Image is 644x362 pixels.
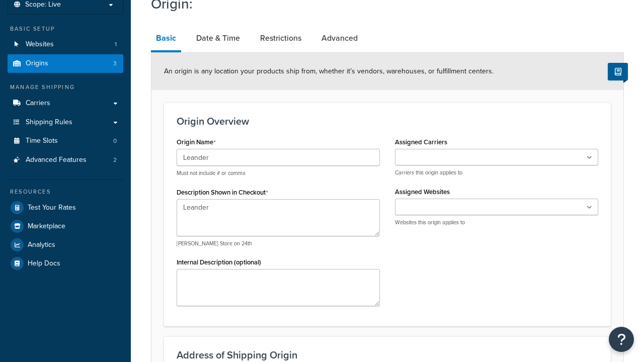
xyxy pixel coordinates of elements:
span: Websites [26,40,54,49]
p: Websites this origin applies to [395,219,598,226]
a: Basic [151,26,181,52]
li: Time Slots [8,132,123,150]
h3: Address of Shipping Origin [177,349,598,360]
a: Marketplace [8,217,123,235]
span: 1 [115,40,117,49]
span: Carriers [26,99,50,108]
span: Scope: Live [25,1,61,9]
div: Resources [8,188,123,196]
label: Assigned Websites [395,188,450,196]
label: Assigned Carriers [395,138,447,146]
span: 2 [113,156,117,164]
label: Origin Name [177,138,216,146]
a: Analytics [8,236,123,254]
span: Time Slots [26,137,58,145]
span: Origins [26,59,48,68]
li: Advanced Features [8,151,123,169]
button: Show Help Docs [608,63,628,80]
span: An origin is any location your products ship from, whether it’s vendors, warehouses, or fulfillme... [164,66,494,76]
a: Carriers [8,94,123,113]
span: Analytics [28,241,55,249]
a: Time Slots0 [8,132,123,150]
a: Advanced [316,26,363,50]
button: Open Resource Center [609,327,634,352]
div: Manage Shipping [8,83,123,92]
label: Description Shown in Checkout [177,189,268,197]
p: [PERSON_NAME] Store on 24th [177,240,380,247]
span: Test Your Rates [28,204,76,212]
a: Websites1 [8,35,123,54]
p: Carriers this origin applies to [395,169,598,176]
span: 3 [113,59,117,68]
span: Help Docs [28,259,60,268]
a: Help Docs [8,254,123,273]
a: Shipping Rules [8,113,123,132]
li: Origins [8,54,123,73]
a: Date & Time [191,26,245,50]
li: Websites [8,35,123,54]
span: Marketplace [28,222,65,231]
span: Shipping Rules [26,118,72,127]
div: Basic Setup [8,25,123,33]
a: Restrictions [255,26,306,50]
a: Test Your Rates [8,199,123,217]
span: Advanced Features [26,156,87,164]
a: Advanced Features2 [8,151,123,169]
label: Internal Description (optional) [177,258,261,266]
h3: Origin Overview [177,116,598,127]
span: 0 [113,137,117,145]
a: Origins3 [8,54,123,73]
p: Must not include # or comma [177,169,380,177]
